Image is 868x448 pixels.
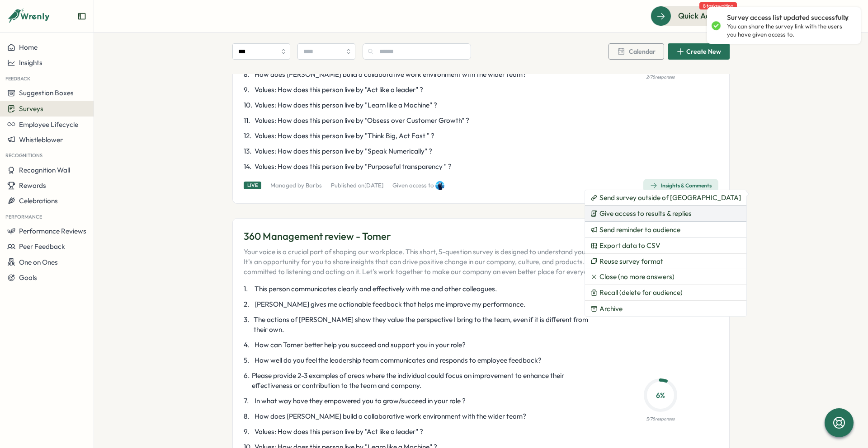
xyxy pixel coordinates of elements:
span: Rewards [19,181,46,190]
span: 8 tasks waiting [699,2,737,9]
span: Create New [686,48,721,55]
span: Values: How does this person live by "Speak Numerically" ? [255,146,432,156]
span: Values: How does this person live by "Act like a leader" ? [255,85,423,95]
p: Published on [331,182,383,190]
span: 6 . [244,371,250,391]
button: Reuse survey format [585,254,746,269]
p: You can share the survey link with the users you have given access to. [727,23,852,38]
p: Your voice is a crucial part of shaping our workplace. This short, 5-question survey is designed ... [244,247,702,277]
span: Reuse survey format [599,257,663,266]
span: Whistleblower [19,135,63,144]
span: Please provide 2-3 examples of areas where the individual could focus on improvement to enhance t... [252,371,591,391]
span: 2 . [244,299,253,309]
button: Close notification [843,14,850,22]
button: Export data to CSV [585,238,746,253]
span: How well do you feel the leadership team communicates and responds to employee feedback? [255,355,542,365]
p: 360 Management review - Tomer [244,229,702,243]
span: Export data to CSV [599,242,660,250]
p: 2 / 78 responses [646,74,675,81]
button: Send reminder to audience [585,222,746,238]
div: Live [244,182,261,189]
p: Given access to [392,182,434,190]
button: Recall (delete for audience) [585,285,746,300]
span: Values: How does this person live by "Learn like a Machine" ? [255,100,437,110]
span: 4 . [244,340,253,350]
span: In what way have they empowered you to grow/succeed in your role ? [255,396,466,406]
p: 5 / 78 responses [646,415,675,423]
span: Values: How does this person live by "Obsess over Customer Growth" ? [255,116,469,126]
span: 12 . [244,131,253,141]
span: Send survey outside of [GEOGRAPHIC_DATA] [599,194,741,202]
span: Peer Feedback [19,242,65,251]
span: 14 . [244,162,253,172]
span: Send reminder to audience [599,226,680,234]
img: Henry Innis [435,181,444,190]
span: How does [PERSON_NAME] build a collaborative work environment with the wider team? [255,411,526,421]
span: Insights [19,58,42,67]
button: Give access to results & replies [585,206,746,221]
span: [PERSON_NAME] gives me actionable feedback that helps me improve my performance. [255,299,525,309]
span: Employee Lifecycle [19,120,78,129]
span: 7 . [244,396,253,406]
span: Goals [19,273,37,282]
span: The actions of [PERSON_NAME] show they value the perspective I bring to the team, even if it is d... [254,315,591,335]
span: One on Ones [19,258,58,266]
button: Create New [668,43,730,60]
a: Barbs [306,182,322,189]
span: Values: How does this person live by "Purposeful transparency " ? [255,162,452,172]
div: Insights & Comments [650,182,712,189]
span: 1 . [244,284,253,294]
span: 8 . [244,411,253,421]
span: Surveys [19,104,43,113]
span: Archive [599,305,623,313]
span: How can Tomer better help you succeed and support you in your role? [255,340,466,350]
span: This person communicates clearly and effectively with me and other colleagues. [255,284,497,294]
span: Give access to results & replies [599,210,692,218]
span: 8 . [244,70,253,79]
p: Survey access list updated successfully [727,13,852,23]
span: 9 . [244,427,253,437]
button: Insights & Comments [643,179,718,192]
span: Calendar [629,48,656,55]
button: Calendar [609,43,664,60]
span: 10 . [244,100,253,110]
span: Celebrations [19,196,58,205]
p: Managed by [270,182,322,190]
button: Expand sidebar [77,12,86,21]
span: Recognition Wall [19,166,70,174]
span: 9 . [244,85,253,95]
span: 5 . [244,355,253,365]
span: Suggestion Boxes [19,89,74,97]
span: [DATE] [364,182,383,189]
span: Values: How does this person live by "Act like a leader" ? [255,427,423,437]
button: Send survey outside of [GEOGRAPHIC_DATA] [585,190,746,205]
span: How does [PERSON_NAME] build a collaborative work environment with the wider team? [255,70,526,79]
span: Performance Reviews [19,227,86,235]
span: Recall (delete for audience) [599,289,683,297]
button: Quick Actions [651,6,741,26]
button: Close (no more answers) [585,269,746,285]
p: 6 % [646,389,675,401]
span: Home [19,43,38,51]
button: Archive [585,301,746,317]
span: 11 . [244,116,253,126]
span: 13 . [244,146,253,156]
span: Quick Actions [678,10,727,22]
span: 3 . [244,315,252,335]
span: Values: How does this person live by "Think Big, Act Fast " ? [255,131,434,141]
span: Close (no more answers) [599,273,675,281]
